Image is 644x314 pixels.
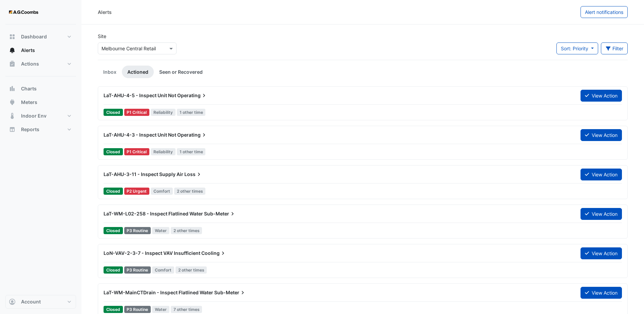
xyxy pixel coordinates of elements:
span: LaT-AHU-4-3 - Inspect Unit Not [104,132,176,138]
button: View Action [581,287,622,299]
span: Reliability [151,148,176,155]
span: Alerts [21,47,35,54]
span: Closed [104,188,123,195]
span: LaT-AHU-4-5 - Inspect Unit Not [104,92,176,98]
span: Closed [104,227,123,234]
app-icon: Reports [9,126,16,133]
span: Operating [177,92,207,99]
span: Account [21,298,41,305]
span: Sub-Meter [204,210,236,217]
div: P3 Routine [124,306,151,313]
span: Comfort [151,188,173,195]
span: 2 other times [171,227,202,234]
app-icon: Alerts [9,47,16,54]
app-icon: Actions [9,60,16,67]
span: LaT-WM-MainCTDrain - Inspect Flatlined Water [104,290,213,295]
span: LoN-VAV-2-3-7 - Inspect VAV Insufficient [104,250,200,256]
button: Alerts [5,43,76,57]
img: Company Logo [8,5,39,19]
button: Sort: Priority [556,42,598,54]
div: P3 Routine [124,227,151,234]
span: Water [152,227,169,234]
button: View Action [581,247,622,259]
span: Reliability [151,109,176,116]
span: 2 other times [174,188,206,195]
button: View Action [581,169,622,180]
button: Indoor Env [5,109,76,123]
label: Site [98,33,106,40]
span: Closed [104,306,123,313]
div: Alerts [98,8,112,16]
span: Reports [21,126,39,133]
button: Account [5,295,76,309]
span: Closed [104,148,123,155]
span: Charts [21,85,37,92]
app-icon: Meters [9,99,16,106]
app-icon: Charts [9,85,16,92]
span: 1 other time [177,148,206,155]
button: Meters [5,95,76,109]
button: View Action [581,129,622,141]
span: Dashboard [21,33,47,40]
span: 2 other times [176,266,207,274]
div: P1 Critical [124,109,150,116]
div: P3 Routine [124,266,151,274]
button: Dashboard [5,30,76,43]
span: Comfort [152,266,174,274]
button: Charts [5,82,76,95]
app-icon: Indoor Env [9,112,16,119]
span: LaT-AHU-3-11 - Inspect Supply Air [104,171,183,177]
span: Loss [184,171,202,178]
button: View Action [581,208,622,220]
span: 7 other times [171,306,202,313]
a: Seen or Recovered [154,66,208,78]
span: Closed [104,109,123,116]
div: P2 Urgent [124,188,150,195]
span: Operating [177,132,207,138]
span: Alert notifications [585,9,623,15]
button: View Action [581,90,622,102]
span: 1 other time [177,109,206,116]
span: Sub-Meter [214,289,246,296]
button: Actions [5,57,76,71]
button: Alert notifications [581,6,628,18]
div: P1 Critical [124,148,150,155]
span: Water [152,306,169,313]
button: Reports [5,123,76,136]
app-icon: Dashboard [9,33,16,40]
a: Actioned [122,66,154,78]
span: Actions [21,60,39,67]
span: Meters [21,99,37,106]
span: LaT-WM-L02-258 - Inspect Flatlined Water [104,211,203,216]
span: Sort: Priority [561,46,588,51]
span: Closed [104,266,123,274]
a: Inbox [98,66,122,78]
span: Indoor Env [21,112,47,119]
button: Filter [601,42,628,54]
span: Cooling [201,250,226,257]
